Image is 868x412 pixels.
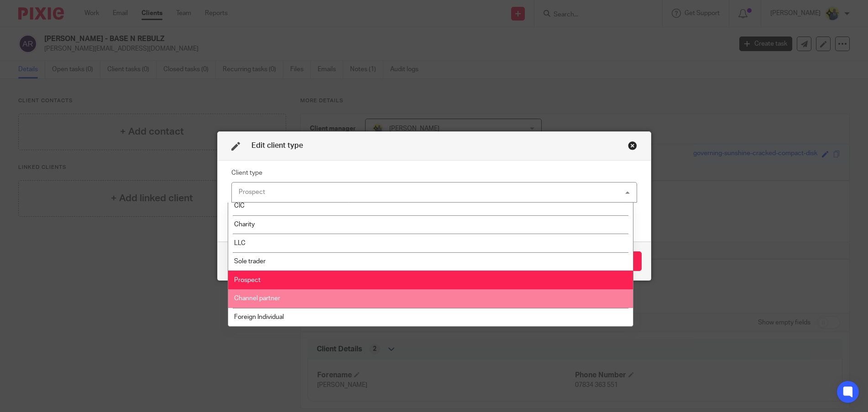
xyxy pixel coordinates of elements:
span: Prospect [234,277,261,283]
span: Charity [234,221,255,228]
div: Close this dialog window [628,141,637,150]
span: CIC [234,203,245,209]
span: LLC [234,240,246,246]
span: Edit client type [251,142,303,149]
span: Channel partner [234,295,280,302]
div: Prospect [239,189,265,195]
label: Client type [231,168,262,177]
span: Sole trader [234,258,266,265]
span: Foreign Individual [234,314,284,320]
